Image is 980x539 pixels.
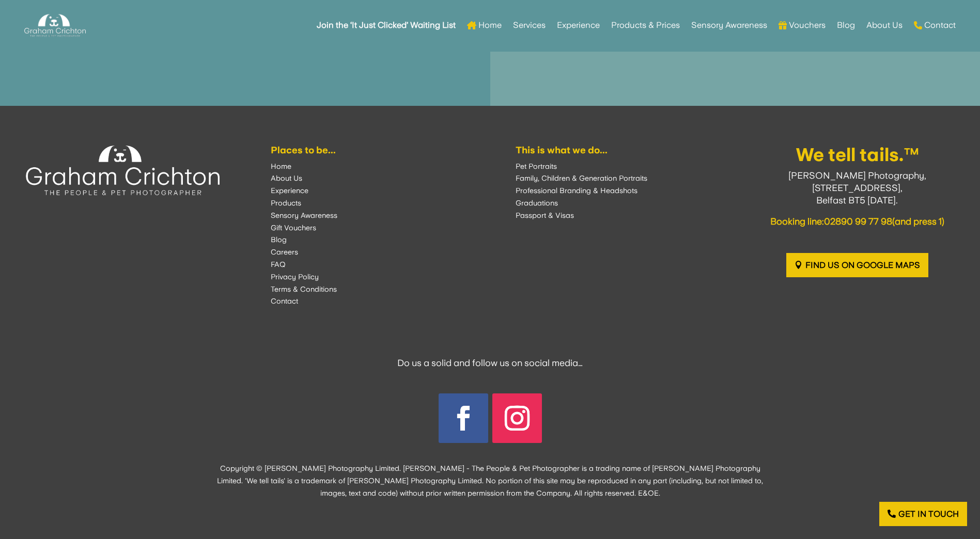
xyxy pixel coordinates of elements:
[271,297,298,305] a: Contact
[879,502,967,526] a: Get in touch
[271,285,337,293] a: Terms & Conditions
[271,199,301,207] a: Products
[317,5,456,45] a: Join the ‘It Just Clicked’ Waiting List
[824,216,892,227] a: 02890 99 77 98
[271,273,319,281] a: Privacy Policy
[816,195,898,205] span: Belfast BT5 [DATE].
[611,5,680,45] a: Products & Prices
[516,146,709,160] h6: This is what we do...
[271,174,302,182] a: About Us
[317,22,456,29] strong: Join the ‘It Just Clicked’ Waiting List
[211,463,769,499] center: Copyright © [PERSON_NAME] Photography Limited. [PERSON_NAME] - The People & Pet Photographer is a...
[271,235,287,244] a: Blog
[516,199,558,207] a: Graduations
[788,170,926,181] span: [PERSON_NAME] Photography,
[492,393,542,443] a: Follow on Instagram
[271,211,337,219] a: Sensory Awareness
[812,182,903,193] span: [STREET_ADDRESS],
[271,162,291,170] a: Home
[837,5,855,45] a: Blog
[271,146,464,160] h6: Places to be...
[397,357,583,368] span: Do us a solid and follow us on social media…
[271,224,316,232] a: Gift Vouchers
[914,5,956,45] a: Contact
[24,11,85,40] img: Graham Crichton Photography Logo - Graham Crichton - Belfast Family & Pet Photography Studio
[26,146,220,195] img: Experience the Experience
[271,260,286,268] a: FAQ
[439,393,488,443] a: Follow on Facebook
[770,216,944,227] span: Booking line: (and press 1)
[513,5,546,45] a: Services
[866,5,903,45] a: About Us
[467,5,502,45] a: Home
[760,146,954,169] h3: We tell tails.™
[557,5,600,45] a: Experience
[786,253,928,277] a: Find us on Google Maps
[271,248,298,256] a: Careers
[779,5,826,45] a: Vouchers
[516,174,647,182] a: Family, Children & Generation Portraits
[516,186,637,195] a: Professional Branding & Headshots
[271,186,308,195] a: Experience
[691,5,767,45] a: Sensory Awareness
[516,211,574,219] a: Passport & Visas
[516,162,557,170] a: Pet Portraits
